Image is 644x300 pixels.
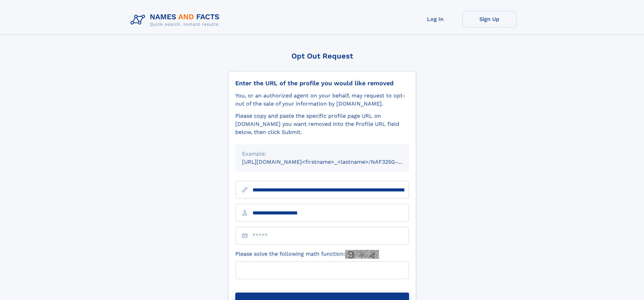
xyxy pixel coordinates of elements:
[235,250,379,259] label: Please solve the following math function:
[235,92,409,108] div: You, or an authorized agent on your behalf, may request to opt-out of the sale of your informatio...
[242,159,422,165] small: [URL][DOMAIN_NAME]<firstname>_<lastname>/NAF325G-xxxxxxxx
[228,52,416,60] div: Opt Out Request
[242,150,402,158] div: Example:
[235,112,409,136] div: Please copy and paste the specific profile page URL on [DOMAIN_NAME] you want removed into the Pr...
[462,11,517,27] a: Sign Up
[408,11,462,27] a: Log In
[128,11,225,29] img: Logo Names and Facts
[235,79,409,87] div: Enter the URL of the profile you would like removed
